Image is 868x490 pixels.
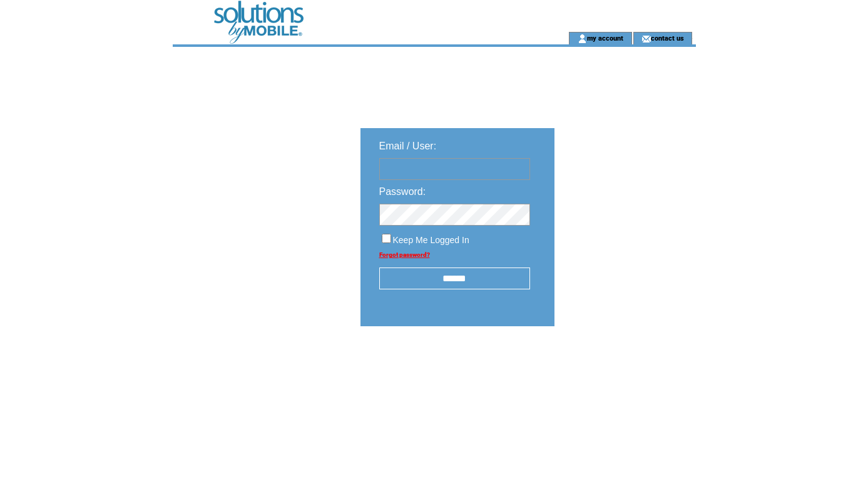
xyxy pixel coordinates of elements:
a: my account [587,34,623,42]
span: Keep Me Logged In [393,235,469,245]
a: Forgot password? [379,251,430,258]
span: Password: [379,186,426,197]
img: transparent.png;jsessionid=03FD1A6BB54EFFC2906D084890E0FF83 [591,357,653,373]
span: Email / User: [379,141,437,151]
img: account_icon.gif;jsessionid=03FD1A6BB54EFFC2906D084890E0FF83 [578,34,587,44]
a: contact us [651,34,684,42]
img: contact_us_icon.gif;jsessionid=03FD1A6BB54EFFC2906D084890E0FF83 [641,34,651,44]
